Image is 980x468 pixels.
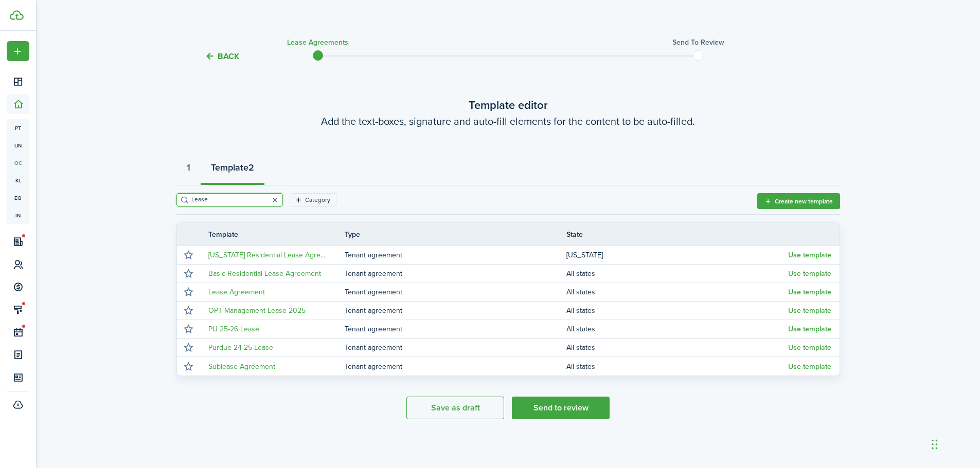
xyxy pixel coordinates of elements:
div: Drag [932,429,938,460]
button: Clear search [268,193,282,207]
a: oc [7,154,29,172]
iframe: Chat Widget [929,419,980,468]
wizard-step-header-title: Template editor [176,97,840,114]
th: State [566,229,788,240]
a: Purdue 24-25 Lease [208,342,273,353]
a: kl [7,172,29,189]
strong: 1 [187,161,190,175]
td: All states [566,341,788,354]
button: Open menu [7,41,29,61]
strong: Template [211,161,248,175]
a: pt [7,119,29,137]
strong: 2 [248,161,254,175]
button: Mark as favourite [182,359,196,373]
button: Mark as favourite [182,285,196,299]
a: PU 25-26 Lease [208,324,259,334]
button: Use template [788,325,831,333]
a: in [7,207,29,224]
td: All states [566,267,788,280]
a: OPT Management Lease 2025 [208,305,306,316]
h3: Send to review [672,37,724,48]
td: Tenant agreement [345,341,566,354]
a: Basic Residential Lease Agreement [208,268,321,279]
td: All states [566,304,788,317]
td: Tenant agreement [345,322,566,336]
button: Use template [788,307,831,315]
th: Type [345,229,566,240]
button: Mark as favourite [182,304,196,318]
filter-tag-label: Category [305,195,330,204]
button: Save as draft [406,397,504,419]
img: TenantCloud [10,10,24,20]
td: All states [566,360,788,373]
th: Template [201,229,345,240]
input: Search here... [189,195,279,204]
td: Tenant agreement [345,360,566,373]
button: Use template [788,363,831,371]
h3: Lease Agreements [287,37,348,48]
td: [US_STATE] [566,248,788,262]
button: Create new template [757,193,840,209]
a: Lease Agreement [208,287,265,297]
button: Mark as favourite [182,341,196,355]
a: Sublease Agreement [208,361,275,372]
td: All states [566,285,788,299]
td: Tenant agreement [345,304,566,317]
button: Use template [788,344,831,352]
button: Back [205,51,239,62]
wizard-step-header-description: Add the text-boxes, signature and auto-fill elements for the content to be auto-filled. [176,114,840,129]
button: Use template [788,270,831,278]
td: Tenant agreement [345,267,566,280]
a: un [7,137,29,154]
button: Mark as favourite [182,248,196,263]
button: Mark as favourite [182,267,196,281]
button: Use template [788,288,831,296]
button: Mark as favourite [182,322,196,336]
td: All states [566,322,788,336]
a: eq [7,189,29,207]
button: Use template [788,251,831,259]
td: Tenant agreement [345,248,566,262]
button: Send to review [512,397,610,419]
filter-tag: Open filter [291,193,336,207]
td: Tenant agreement [345,285,566,299]
a: [US_STATE] Residential Lease Agreement [208,250,341,260]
